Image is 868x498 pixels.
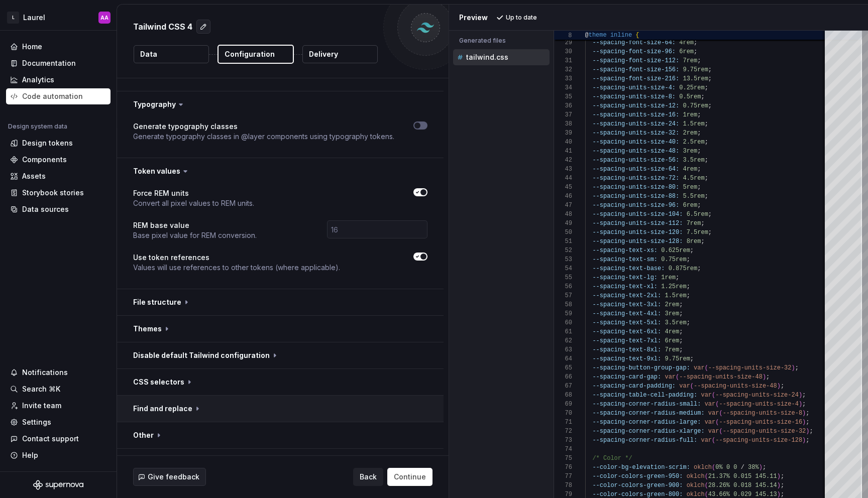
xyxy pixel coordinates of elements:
[686,238,701,245] span: 8rem
[704,401,715,408] span: var
[554,101,572,110] div: 36
[592,193,679,200] span: --spacing-units-size-88:
[676,374,679,381] span: (
[554,219,572,228] div: 49
[665,319,686,326] span: 3.5rem
[592,57,679,64] span: --spacing-font-size-112:
[554,463,572,472] div: 76
[554,31,572,40] span: 8
[780,473,784,480] span: ;
[6,88,111,104] a: Code automation
[592,157,679,164] span: --spacing-units-size-56:
[690,247,693,254] span: ;
[762,374,766,381] span: )
[683,75,708,82] span: 13.5rem
[704,157,708,164] span: ;
[697,184,701,191] span: ;
[697,166,701,173] span: ;
[6,55,111,71] a: Documentation
[22,204,69,214] div: Data sources
[592,328,661,335] span: --spacing-text-6xl:
[679,48,694,55] span: 6rem
[686,256,690,263] span: ;
[133,263,340,273] p: Values will use references to other tokens (where applicable).
[22,171,46,181] div: Assets
[22,155,67,165] div: Components
[353,468,383,486] button: Back
[592,301,661,308] span: --spacing-text-3xl:
[6,364,111,381] button: Notifications
[679,310,683,317] span: ;
[554,345,572,354] div: 63
[6,72,111,88] a: Analytics
[302,45,378,63] button: Delivery
[686,211,708,218] span: 6.5rem
[554,47,572,56] div: 30
[715,464,722,471] span: 0%
[554,391,572,400] div: 68
[554,481,572,490] div: 78
[592,111,679,118] span: --spacing-units-size-16:
[726,464,729,471] span: 0
[133,188,254,198] p: Force REM units
[802,392,806,399] span: ;
[554,237,572,246] div: 51
[554,156,572,165] div: 42
[22,401,61,411] div: Invite team
[683,148,697,155] span: 3rem
[676,274,679,281] span: ;
[668,265,697,272] span: 0.875rem
[554,372,572,382] div: 66
[733,473,751,480] span: 0.015
[6,168,111,184] a: Assets
[806,419,809,426] span: ;
[777,473,780,480] span: )
[592,437,697,444] span: --spacing-corner-radius-full:
[809,428,813,435] span: ;
[683,66,708,73] span: 9.75rem
[697,130,701,137] span: ;
[665,301,679,308] span: 2rem
[592,355,661,362] span: --spacing-text-9xl:
[592,374,661,381] span: --spacing-card-gap:
[22,417,51,427] div: Settings
[802,410,806,417] span: )
[554,228,572,237] div: 50
[683,184,697,191] span: 5rem
[459,37,544,45] p: Generated files
[554,201,572,210] div: 47
[683,193,704,200] span: 5.5rem
[592,428,704,435] span: --spacing-corner-radius-xlarge:
[554,418,572,427] div: 71
[719,401,798,408] span: --spacing-units-size-4
[592,102,679,109] span: --spacing-units-size-12:
[719,410,722,417] span: (
[23,13,45,23] div: Laurel
[708,473,729,480] span: 21.37%
[592,265,665,272] span: --spacing-text-base:
[592,184,679,191] span: --spacing-units-size-80:
[133,220,257,230] p: REM base value
[394,472,426,482] span: Continue
[6,431,111,447] button: Contact support
[683,139,704,146] span: 2.5rem
[679,328,683,335] span: ;
[22,434,79,444] div: Contact support
[665,374,676,381] span: var
[22,188,84,198] div: Storybook stories
[459,13,488,23] div: Preview
[592,392,697,399] span: --spacing-table-cell-padding:
[8,122,67,131] div: Design system data
[708,428,719,435] span: var
[715,401,719,408] span: (
[360,472,377,482] span: Back
[686,229,708,236] span: 7.5rem
[22,367,68,378] div: Notifications
[133,468,206,486] button: Give feedback
[592,319,661,326] span: --spacing-text-5xl:
[712,392,715,399] span: (
[701,93,704,100] span: ;
[589,32,607,39] span: theme
[554,147,572,156] div: 41
[592,419,701,426] span: --spacing-corner-radius-large:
